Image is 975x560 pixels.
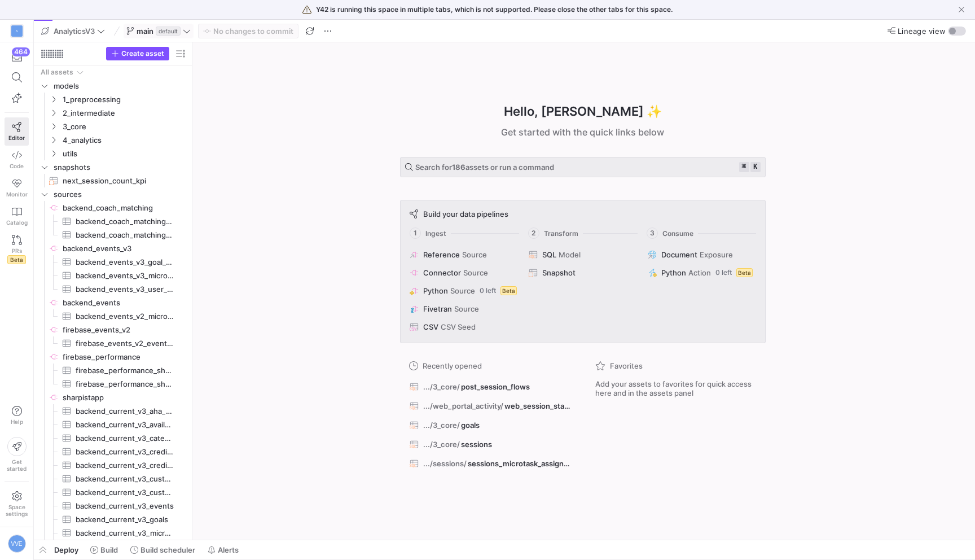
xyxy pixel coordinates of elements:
[452,163,465,172] strong: 186
[76,405,174,418] span: backend_current_v3_aha_moments​​​​​​​​​
[63,323,186,336] span: firebase_events_v2​​​​​​​​
[156,27,181,36] span: default
[423,209,508,218] span: Build your data pipelines
[38,391,187,404] div: Press SPACE to select this row.
[63,147,186,160] span: utils
[750,162,761,172] kbd: k
[450,286,475,295] span: Source
[454,304,479,313] span: Source
[12,47,30,56] div: 464
[38,93,187,106] div: Press SPACE to select this row.
[559,250,581,259] span: Model
[124,24,194,38] button: maindefault
[5,21,29,41] a: S
[38,65,187,79] div: Press SPACE to select this row.
[38,364,187,377] a: firebase_performance_sharpist_mobile_ANDROID​​​​​​​​​
[38,282,187,296] a: backend_events_v3_user_events​​​​​​​​​
[76,364,174,377] span: firebase_performance_sharpist_mobile_ANDROID​​​​​​​​​
[76,473,174,485] span: backend_current_v3_customer_license_goals​​​​​​​​​
[610,361,643,370] span: Favorites
[38,242,187,255] div: Press SPACE to select this row.
[38,147,187,160] div: Press SPACE to select this row.
[38,282,187,296] div: Press SPACE to select this row.
[6,219,28,226] span: Catalog
[423,250,460,259] span: Reference
[407,284,520,297] button: PythonSource0 leftBeta
[400,157,766,177] button: Search for186assets or run a command⌘k
[504,102,662,121] h1: Hello, [PERSON_NAME] ✨
[10,163,24,169] span: Code
[38,323,187,336] a: firebase_events_v2​​​​​​​​
[38,377,187,391] a: firebase_performance_sharpistApp_IOS​​​​​​​​​
[63,107,186,120] span: 2_intermediate
[63,242,186,255] span: backend_events_v3​​​​​​​​
[38,499,187,513] a: backend_current_v3_events​​​​​​​​​
[5,532,29,555] button: VVE
[5,432,29,476] button: Getstarted
[661,250,697,259] span: Document
[76,337,174,350] span: firebase_events_v2_events_all​​​​​​​​​
[463,268,488,277] span: Source
[5,230,29,269] a: PRsBeta
[38,255,187,269] a: backend_events_v3_goal_events​​​​​​​​​
[736,268,753,277] span: Beta
[423,304,452,313] span: Fivetran
[38,485,187,499] div: Press SPACE to select this row.
[7,458,27,472] span: Get started
[38,336,187,350] div: Press SPACE to select this row.
[38,336,187,350] a: firebase_events_v2_events_all​​​​​​​​​
[38,24,108,38] button: AnalyticsV3
[38,228,187,242] a: backend_coach_matching_matching_proposals​​​​​​​​​
[100,545,118,554] span: Build
[5,486,29,522] a: Spacesettings
[76,445,174,458] span: backend_current_v3_credit_accounts​​​​​​​​​
[715,269,732,277] span: 0 left
[63,120,186,133] span: 3_core
[316,6,673,14] span: Y42 is running this space in multiple tabs, which is not supported. Please close the other tabs f...
[5,117,29,146] a: Editor
[38,445,187,458] div: Press SPACE to select this row.
[423,382,460,391] span: .../3_core/
[38,458,187,472] a: backend_current_v3_credit_transactions​​​​​​​​​
[407,379,573,394] button: .../3_core/post_session_flows
[38,309,187,323] div: Press SPACE to select this row.
[76,513,174,526] span: backend_current_v3_goals​​​​​​​​​
[542,250,556,259] span: SQL
[76,229,174,242] span: backend_coach_matching_matching_proposals​​​​​​​​​
[38,269,187,282] div: Press SPACE to select this row.
[54,161,186,174] span: snapshots
[76,378,174,391] span: firebase_performance_sharpistApp_IOS​​​​​​​​​
[38,350,187,364] a: firebase_performance​​​​​​​​
[38,431,187,445] a: backend_current_v3_categories​​​​​​​​​
[12,247,22,254] span: PRs
[76,269,174,282] span: backend_events_v3_microtaskassignment_events​​​​​​​​​
[63,93,186,106] span: 1_preprocessing
[423,286,448,295] span: Python
[415,163,554,172] span: Search for assets or run a command
[76,459,174,472] span: backend_current_v3_credit_transactions​​​​​​​​​
[500,286,517,295] span: Beta
[38,377,187,391] div: Press SPACE to select this row.
[137,27,153,36] span: main
[407,302,520,316] button: FivetranSource
[41,68,73,76] div: All assets
[38,296,187,309] div: Press SPACE to select this row.
[5,202,29,230] a: Catalog
[423,322,438,331] span: CSV
[38,215,187,228] a: backend_coach_matching_matching_proposals_v2​​​​​​​​​
[218,545,239,554] span: Alerts
[400,125,766,139] div: Get started with the quick links below
[423,421,460,430] span: .../3_core/
[38,404,187,418] div: Press SPACE to select this row.
[688,268,711,277] span: Action
[5,401,29,430] button: Help
[76,527,174,540] span: backend_current_v3_microtaskassignment_requests​​​​​​​​​
[8,134,25,141] span: Editor
[38,255,187,269] div: Press SPACE to select this row.
[106,47,169,60] button: Create asset
[76,215,174,228] span: backend_coach_matching_matching_proposals_v2​​​​​​​​​
[38,269,187,282] a: backend_events_v3_microtaskassignment_events​​​​​​​​​
[407,399,573,413] button: .../web_portal_activity/web_session_statistics
[38,242,187,255] a: backend_events_v3​​​​​​​​
[38,228,187,242] div: Press SPACE to select this row.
